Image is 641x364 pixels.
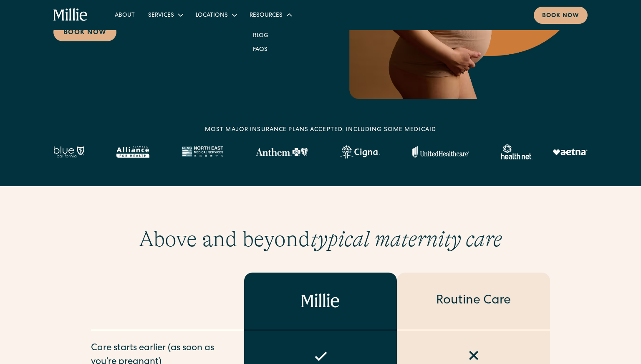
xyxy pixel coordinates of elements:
div: Locations [196,11,228,20]
a: About [108,8,141,22]
img: Alameda Alliance logo [116,146,149,158]
div: Book now [542,12,579,20]
a: Blog [246,28,275,42]
img: Healthnet logo [501,144,532,159]
img: Cigna logo [340,145,380,159]
a: home [53,8,88,22]
div: Services [148,11,174,20]
div: Routine Care [436,292,511,310]
img: United Healthcare logo [412,146,469,158]
a: FAQs [246,42,274,56]
a: Book Now [53,23,116,41]
img: Millie logo [301,293,340,308]
h2: Above and beyond [53,226,588,252]
nav: Resources [243,22,298,63]
div: Resources [243,8,298,22]
div: Services [141,8,189,22]
a: Book now [534,7,588,24]
img: Blue California logo [53,146,84,158]
img: Anthem Logo [255,148,308,156]
div: Resources [250,11,283,20]
img: Aetna logo [553,149,588,155]
em: typical maternity care [310,227,502,252]
div: MOST MAJOR INSURANCE PLANS ACCEPTED, INCLUDING some MEDICAID [205,126,436,134]
div: Locations [189,8,243,22]
img: North East Medical Services logo [182,146,223,158]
